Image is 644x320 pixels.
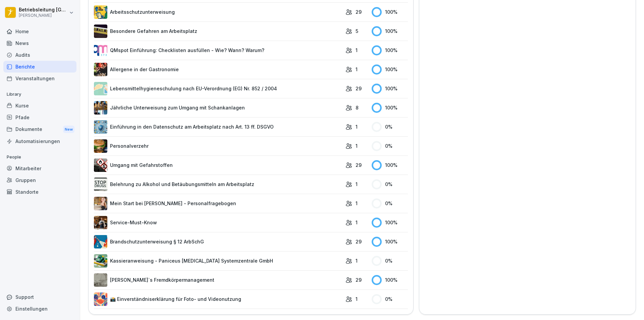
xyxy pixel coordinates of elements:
div: 100 % [372,237,408,247]
a: Lebensmittelhygieneschulung nach EU-Verordnung (EG) Nr. 852 / 2004 [94,82,342,95]
div: 100 % [372,275,408,285]
div: 100 % [372,45,408,55]
p: 1 [356,295,358,303]
p: 1 [356,181,358,188]
a: Berichte [3,61,76,73]
p: 1 [356,47,358,54]
a: Audits [3,49,76,61]
p: Library [3,89,76,100]
a: [PERSON_NAME]`s Fremdkörpermanagement [94,273,342,287]
a: Kurse [3,100,76,111]
div: 0 % [372,198,408,209]
img: gsgognukgwbtoe3cnlsjjbmw.png [94,63,107,76]
a: Veranstaltungen [3,73,76,84]
img: kpon4nh320e9lf5mryu3zflh.png [94,216,107,229]
a: Jährliche Unterweisung zum Umgang mit Schankanlagen [94,101,342,115]
img: rsy9vu330m0sw5op77geq2rv.png [94,44,107,57]
a: Belehrung zu Alkohol und Betäubungsmitteln am Arbeitsplatz [94,178,342,191]
a: Pfade [3,111,76,123]
p: Betriebsleitung [GEOGRAPHIC_DATA] [19,7,68,13]
img: fvkk888r47r6bwfldzgy1v13.png [94,254,107,268]
p: [PERSON_NAME] [19,13,68,18]
p: 1 [356,219,358,226]
div: 0 % [372,179,408,189]
a: DokumenteNew [3,123,76,136]
div: Support [3,291,76,303]
p: 8 [356,104,359,111]
div: 0 % [372,256,408,266]
div: 0 % [372,294,408,304]
a: Allergene in der Gastronomie [94,63,342,76]
a: Besondere Gefahren am Arbeitsplatz [94,25,342,38]
div: 0 % [372,141,408,151]
div: New [63,126,74,133]
a: Service-Must-Know [94,216,342,229]
p: 1 [356,257,358,264]
a: Gruppen [3,174,76,186]
p: 5 [356,28,358,35]
img: kmlaa60hhy6rj8umu5j2s6g8.png [94,292,107,306]
p: 29 [356,85,362,92]
a: Einstellungen [3,303,76,315]
img: gxsnf7ygjsfsmxd96jxi4ufn.png [94,82,107,95]
img: etou62n52bjq4b8bjpe35whp.png [94,101,107,115]
a: Brandschutzunterweisung § 12 ArbSchG [94,235,342,248]
p: 29 [356,162,362,169]
p: 29 [356,238,362,245]
a: Automatisierungen [3,135,76,147]
div: Dokumente [3,123,76,136]
a: Arbeitsschutzunterweisung [94,5,342,19]
div: 0 % [372,122,408,132]
p: 29 [356,8,362,15]
a: Standorte [3,186,76,198]
a: Mein Start bei [PERSON_NAME] - Personalfragebogen [94,197,342,210]
div: 100 % [372,7,408,17]
a: QMspot Einführung: Checklisten ausfüllen - Wie? Wann? Warum? [94,44,342,57]
p: 1 [356,66,358,73]
img: zd24spwykzjjw3u1wcd2ptki.png [94,139,107,153]
div: 100 % [372,103,408,113]
a: 📸 Einverständniserklärung für Foto- und Videonutzung [94,292,342,306]
img: zq4t51x0wy87l3xh8s87q7rq.png [94,25,107,38]
p: 1 [356,200,358,207]
img: b0iy7e1gfawqjs4nezxuanzk.png [94,235,107,248]
div: 100 % [372,26,408,36]
p: 1 [356,142,358,149]
a: Home [3,26,76,37]
p: 1 [356,123,358,130]
p: 29 [356,276,362,283]
a: Kassieranweisung - Paniceus [MEDICAL_DATA] Systemzentrale GmbH [94,254,342,268]
img: ro33qf0i8ndaw7nkfv0stvse.png [94,158,107,172]
div: 100 % [372,160,408,170]
div: 100 % [372,218,408,228]
a: Umgang mit Gefahrstoffen [94,158,342,172]
img: x7xa5977llyo53hf30kzdyol.png [94,120,107,134]
p: People [3,152,76,163]
a: Personalverzehr [94,139,342,153]
a: News [3,37,76,49]
div: 100 % [372,64,408,75]
a: Einführung in den Datenschutz am Arbeitsplatz nach Art. 13 ff. DSGVO [94,120,342,134]
img: chcy4n51endi7ma8fmhszelz.png [94,178,107,191]
div: 100 % [372,84,408,94]
a: Mitarbeiter [3,163,76,174]
img: aaay8cu0h1hwaqqp9269xjan.png [94,197,107,210]
img: bgsrfyvhdm6180ponve2jajk.png [94,5,107,19]
img: ltafy9a5l7o16y10mkzj65ij.png [94,273,107,287]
